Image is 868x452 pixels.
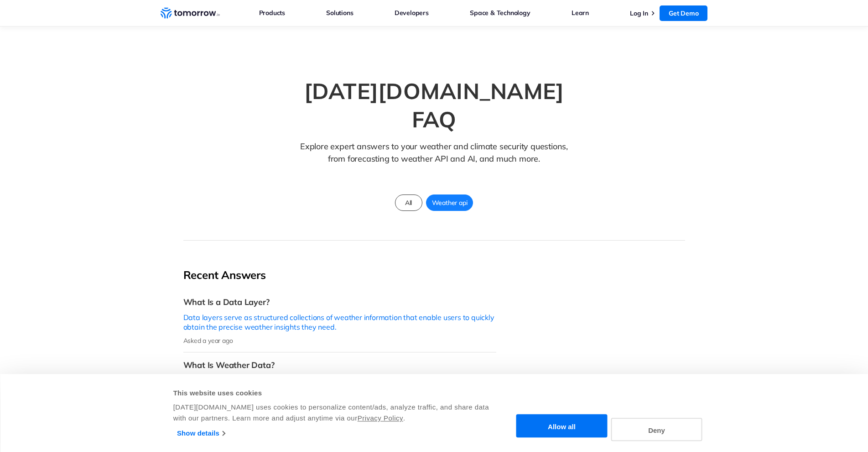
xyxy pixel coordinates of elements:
[183,313,496,332] p: Data layers serve as structured collections of weather information that enable users to quickly o...
[400,197,417,209] span: All
[611,418,702,441] button: Deny
[516,415,608,438] button: Allow all
[358,414,403,422] a: Privacy Policy
[395,7,429,19] a: Developers
[183,352,496,415] a: What Is Weather Data?Weather data plays a key role in influencing decisions made in various indus...
[173,402,490,424] div: [DATE][DOMAIN_NAME] uses cookies to personalize content/ads, analyze traffic, and share data with...
[183,297,496,307] h3: What Is a Data Layer?
[426,194,473,211] a: Weather api
[183,268,496,282] h2: Recent Answers
[395,194,422,211] a: All
[259,7,285,19] a: Products
[326,7,353,19] a: Solutions
[173,388,490,399] div: This website uses cookies
[177,426,225,440] a: Show details
[161,6,220,20] a: Home link
[572,7,589,19] a: Learn
[183,289,496,352] a: What Is a Data Layer?Data layers serve as structured collections of weather information that enab...
[630,9,648,17] a: Log In
[183,336,496,345] p: Asked a year ago
[279,77,589,134] h1: [DATE][DOMAIN_NAME] FAQ
[660,5,707,21] a: Get Demo
[296,140,572,179] p: Explore expert answers to your weather and climate security questions, from forecasting to weathe...
[470,7,530,19] a: Space & Technology
[426,197,473,209] span: Weather api
[183,360,496,370] h3: What Is Weather Data?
